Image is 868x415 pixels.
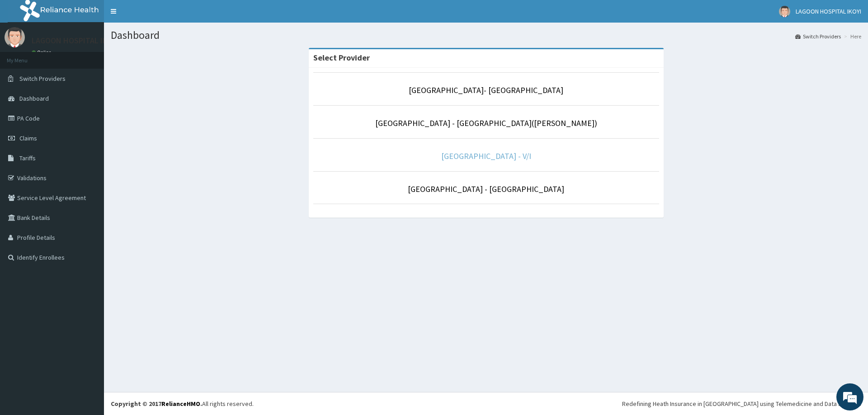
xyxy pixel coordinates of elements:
span: Dashboard [19,94,49,103]
textarea: Type your message and hit 'Enter' [5,247,172,278]
a: [GEOGRAPHIC_DATA]- [GEOGRAPHIC_DATA] [409,85,563,95]
span: LAGOON HOSPITAL IKOYI [796,7,861,15]
span: Claims [19,134,37,142]
a: Switch Providers [795,33,841,40]
span: Tariffs [19,154,36,162]
img: User Image [779,6,790,17]
h1: Dashboard [111,29,861,41]
li: Here [842,33,861,40]
strong: Select Provider [313,52,370,63]
a: [GEOGRAPHIC_DATA] - [GEOGRAPHIC_DATA] [408,184,564,194]
span: Switch Providers [19,75,66,83]
a: [GEOGRAPHIC_DATA] - V/I [441,151,531,161]
div: Redefining Heath Insurance in [GEOGRAPHIC_DATA] using Telemedicine and Data Science! [622,399,861,408]
span: We're online! [52,114,125,205]
a: Online [32,49,53,56]
div: Chat with us now [47,51,152,62]
img: User Image [5,27,25,47]
p: LAGOON HOSPITAL IKOYI [32,37,119,45]
img: d_794563401_company_1708531726252_794563401 [17,45,37,68]
strong: Copyright © 2017 . [111,400,202,408]
div: Minimize live chat window [148,5,170,26]
a: [GEOGRAPHIC_DATA] - [GEOGRAPHIC_DATA]([PERSON_NAME]) [375,118,597,128]
footer: All rights reserved. [104,392,868,415]
a: RelianceHMO [161,400,200,408]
